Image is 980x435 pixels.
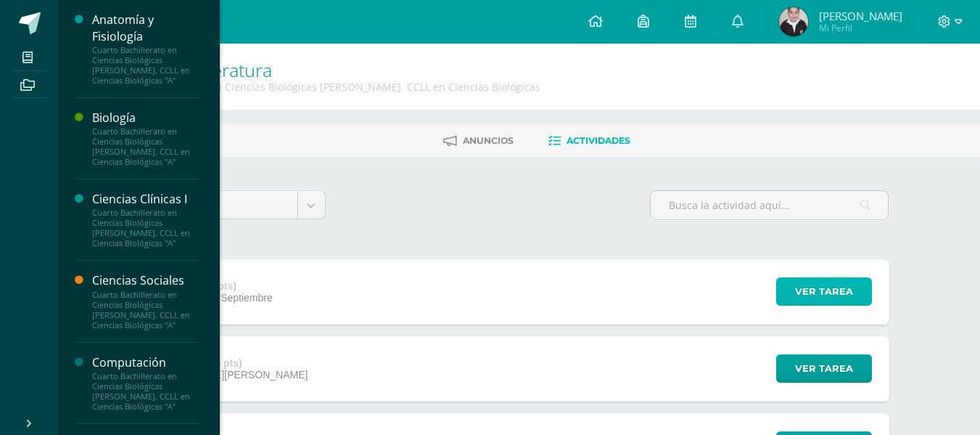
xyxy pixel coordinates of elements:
[192,369,308,381] span: [DATE][PERSON_NAME]
[776,277,872,306] button: Ver tarea
[819,9,902,23] span: [PERSON_NAME]
[92,272,202,330] a: Ciencias SocialesCuarto Bachillerato en Ciencias Biológicas [PERSON_NAME]. CCLL en Ciencias Bioló...
[92,208,202,248] div: Cuarto Bachillerato en Ciencias Biológicas [PERSON_NAME]. CCLL en Ciencias Biológicas "A"
[567,135,630,146] span: Actividades
[443,129,514,153] a: Anuncios
[795,278,853,305] span: Ver tarea
[776,354,872,383] button: Ver tarea
[651,191,888,219] input: Busca la actividad aquí...
[150,191,325,219] a: Unidad 4
[92,371,202,412] div: Cuarto Bachillerato en Ciencias Biológicas [PERSON_NAME]. CCLL en Ciencias Biológicas "A"
[92,126,202,167] div: Cuarto Bachillerato en Ciencias Biológicas [PERSON_NAME]. CCLL en Ciencias Biológicas "A"
[92,354,202,412] a: ComputaciónCuarto Bachillerato en Ciencias Biológicas [PERSON_NAME]. CCLL en Ciencias Biológicas "A"
[92,191,202,248] a: Ciencias Clínicas ICuarto Bachillerato en Ciencias Biológicas [PERSON_NAME]. CCLL en Ciencias Bio...
[92,272,202,289] div: Ciencias Sociales
[92,191,202,208] div: Ciencias Clínicas I
[548,129,630,153] a: Actividades
[92,110,202,167] a: BiologíaCuarto Bachillerato en Ciencias Biológicas [PERSON_NAME]. CCLL en Ciencias Biológicas "A"
[192,292,273,304] span: 06 de Septiembre
[92,290,202,330] div: Cuarto Bachillerato en Ciencias Biológicas [PERSON_NAME]. CCLL en Ciencias Biológicas "A"
[92,45,202,86] div: Cuarto Bachillerato en Ciencias Biológicas [PERSON_NAME]. CCLL en Ciencias Biológicas "A"
[463,135,514,146] span: Anuncios
[92,12,202,86] a: Anatomía y FisiologíaCuarto Bachillerato en Ciencias Biológicas [PERSON_NAME]. CCLL en Ciencias B...
[161,191,287,219] span: Unidad 4
[113,80,544,107] div: Cuarto Bachillerato en Ciencias Biológicas Bach. CCLL en Ciencias Biológicas 'A'
[795,355,853,382] span: Ver tarea
[819,22,902,34] span: Mi Perfil
[92,110,202,126] div: Biología
[779,7,808,36] img: abf3233715345f4ab7d6dad8c2cc213f.png
[92,354,202,371] div: Computación
[92,12,202,45] div: Anatomía y Fisiología
[166,357,308,369] div: Guía 3
[113,60,544,80] h1: Lengua y Literatura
